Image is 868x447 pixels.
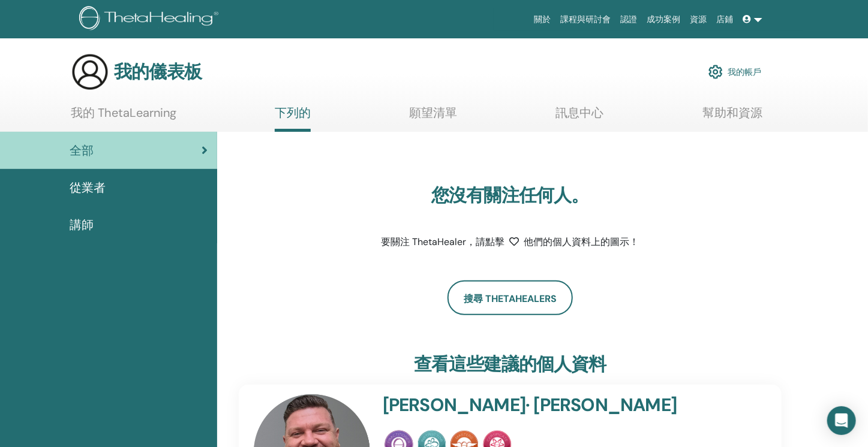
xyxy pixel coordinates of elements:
font: 店鋪 [717,14,734,24]
a: 認證 [616,8,642,31]
a: 資源 [686,8,712,31]
a: 店鋪 [712,8,738,31]
font: 關於 [534,14,551,24]
font: 要關注 ThetaHealer，請點擊 [381,235,504,248]
font: 認證 [621,14,638,24]
a: 訊息中心 [556,105,604,129]
a: 關於 [530,8,556,31]
font: 成功案例 [647,14,681,24]
img: generic-user-icon.jpg [71,53,109,91]
font: 從業者 [70,180,106,195]
img: logo.png [79,6,223,33]
font: 我的 ThetaLearning [71,105,176,120]
img: cog.svg [708,62,723,82]
font: [PERSON_NAME]· [383,393,530,416]
a: 下列的 [275,105,311,132]
font: 查看這些建議的個人資料 [414,352,606,376]
a: 課程與研討會 [556,8,616,31]
font: 資源 [690,14,707,24]
a: 搜尋 ThetaHealers [447,280,573,315]
a: 我的 ThetaLearning [71,105,176,129]
font: 下列的 [275,105,311,120]
font: 搜尋 ThetaHealers [464,292,557,305]
font: 願望清單 [410,105,458,120]
font: 幫助和資源 [702,105,762,120]
font: 訊息中心 [556,105,604,120]
font: 講師 [70,217,94,232]
a: 成功案例 [642,8,686,31]
font: 我的儀表板 [114,60,202,83]
font: 他們的個人資料上的圖示！ [524,235,639,248]
a: 幫助和資源 [702,105,762,129]
font: 我的帳戶 [728,67,761,78]
div: 開啟 Intercom Messenger [827,406,856,435]
font: 全部 [70,143,94,158]
font: 您沒有關注任何人。 [431,183,589,207]
a: 我的帳戶 [708,59,761,85]
a: 願望清單 [410,105,458,129]
font: [PERSON_NAME] [534,393,677,416]
font: 課程與研討會 [561,14,611,24]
